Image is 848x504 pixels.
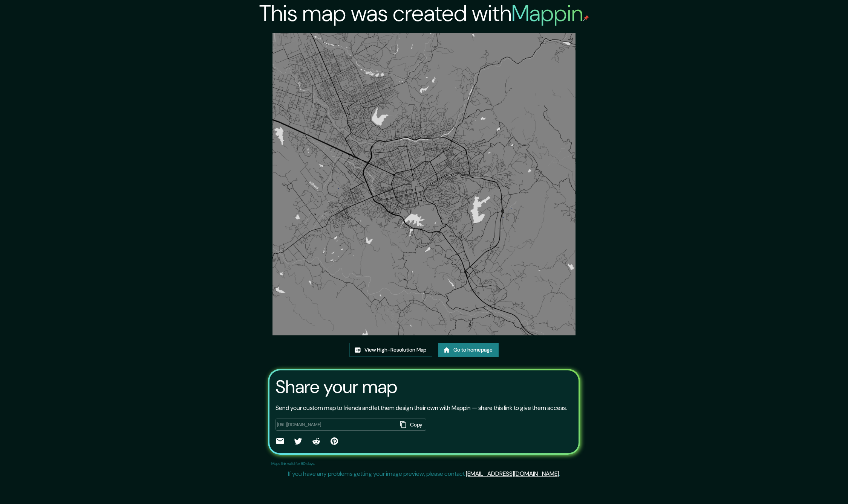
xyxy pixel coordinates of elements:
p: Maps link valid for 60 days. [271,461,315,466]
h3: Share your map [276,376,397,397]
a: View High-Resolution Map [349,343,432,357]
p: Send your custom map to friends and let them design their own with Mappin — share this link to gi... [276,404,567,413]
a: [EMAIL_ADDRESS][DOMAIN_NAME] [466,470,559,478]
a: Go to homepage [438,343,499,357]
img: created-map [272,33,575,335]
button: Copy [397,419,426,431]
p: If you have any problems getting your image preview, please contact . [288,469,560,478]
img: mappin-pin [583,15,589,21]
